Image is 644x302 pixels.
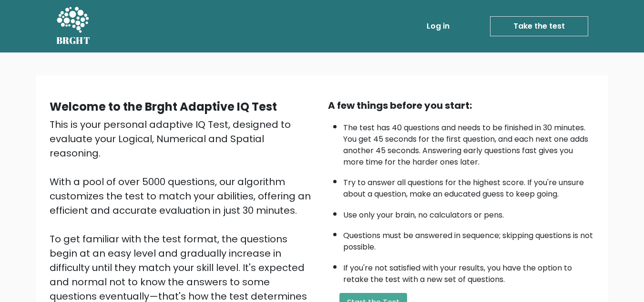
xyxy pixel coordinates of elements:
a: Log in [423,17,453,36]
li: If you're not satisfied with your results, you have the option to retake the test with a new set ... [343,258,595,285]
b: Welcome to the Brght Adaptive IQ Test [50,99,277,115]
li: Use only your brain, no calculators or pens. [343,205,595,221]
li: Try to answer all questions for the highest score. If you're unsure about a question, make an edu... [343,172,595,200]
li: The test has 40 questions and needs to be finished in 30 minutes. You get 45 seconds for the firs... [343,117,595,168]
h5: BRGHT [56,35,91,46]
div: A few things before you start: [328,98,595,113]
a: Take the test [490,16,588,36]
a: BRGHT [56,4,91,49]
li: Questions must be answered in sequence; skipping questions is not possible. [343,225,595,253]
